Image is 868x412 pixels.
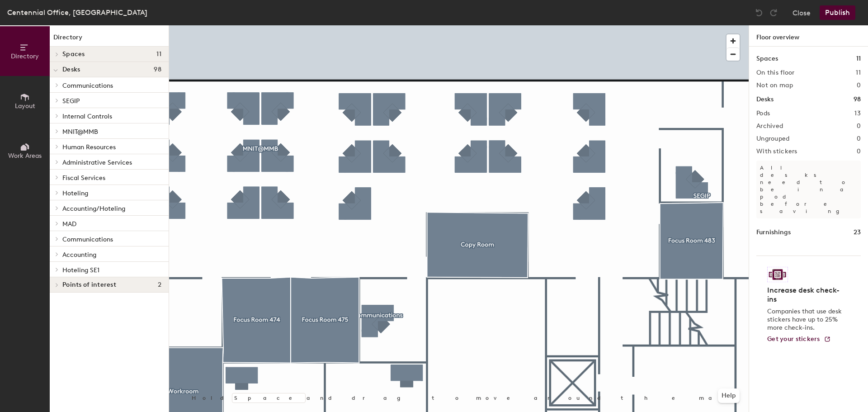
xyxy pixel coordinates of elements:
span: Hoteling [62,189,88,197]
img: Redo [769,8,778,17]
h2: 0 [857,148,861,155]
span: Points of interest [62,281,116,289]
h4: Increase desk check-ins [767,286,844,304]
span: Human Resources [62,143,116,151]
span: Communications [62,82,113,90]
h1: 98 [854,95,861,104]
h1: 23 [854,227,861,237]
img: Undo [755,8,764,17]
h2: Ungrouped [756,135,790,142]
span: Layout [15,102,35,110]
h2: 13 [854,110,861,117]
span: Accounting [62,251,96,259]
p: All desks need to be in a pod before saving [756,161,861,218]
span: Administrative Services [62,159,132,166]
span: MNIT@MMB [62,128,98,136]
span: MAD [62,220,76,228]
h2: 0 [857,123,861,130]
h1: 11 [856,54,861,64]
h1: Furnishings [756,227,791,237]
h2: Pods [756,110,770,117]
span: Work Areas [8,152,42,160]
h1: Directory [50,33,169,47]
span: Hoteling SE1 [62,266,99,274]
h2: With stickers [756,148,797,155]
button: Publish [820,5,855,20]
h2: Not on map [756,82,793,89]
h2: 0 [857,82,861,89]
span: 11 [156,51,161,58]
img: Sticker logo [767,267,788,282]
h2: Archived [756,123,783,130]
button: Close [793,5,811,20]
h1: Desks [756,95,774,104]
span: 98 [154,66,161,73]
span: Desks [62,66,80,73]
div: Centennial Office, [GEOGRAPHIC_DATA] [7,7,147,18]
span: Get your stickers [767,335,820,343]
h2: 11 [856,69,861,76]
h1: Floor overview [749,25,868,47]
span: SEGIP [62,97,80,105]
span: Communications [62,236,113,243]
p: Companies that use desk stickers have up to 25% more check-ins. [767,308,844,332]
h2: On this floor [756,69,795,76]
span: Internal Controls [62,113,112,120]
span: 2 [158,281,161,289]
button: Help [718,388,740,403]
span: Fiscal Services [62,174,105,182]
span: Accounting/Hoteling [62,205,125,213]
h2: 0 [857,135,861,142]
a: Get your stickers [767,336,831,343]
h1: Spaces [756,54,778,64]
span: Spaces [62,51,85,58]
span: Directory [11,52,39,60]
